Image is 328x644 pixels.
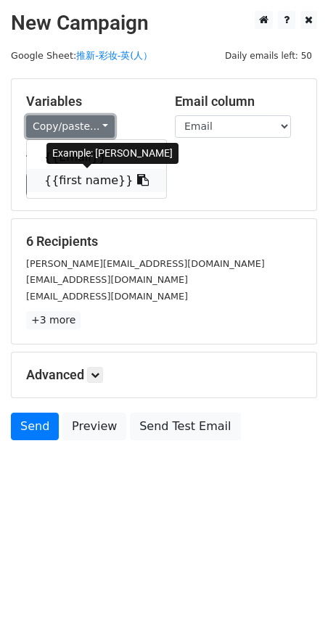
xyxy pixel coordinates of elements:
[26,234,302,249] h5: 6 Recipients
[175,94,302,110] h5: Email column
[27,169,166,192] a: {{first name}}
[220,50,317,61] a: Daily emails left: 50
[255,574,328,644] div: 聊天小组件
[27,146,166,169] a: {{Email}}
[26,115,115,138] a: Copy/paste...
[62,413,126,440] a: Preview
[220,48,317,64] span: Daily emails left: 50
[26,274,188,285] small: [EMAIL_ADDRESS][DOMAIN_NAME]
[255,574,328,644] iframe: Chat Widget
[26,94,153,110] h5: Variables
[26,291,188,302] small: [EMAIL_ADDRESS][DOMAIN_NAME]
[11,413,59,440] a: Send
[26,258,265,269] small: [PERSON_NAME][EMAIL_ADDRESS][DOMAIN_NAME]
[26,367,302,383] h5: Advanced
[76,50,152,61] a: 推新-彩妆-英(人）
[11,50,152,61] small: Google Sheet:
[130,413,240,440] a: Send Test Email
[46,143,179,164] div: Example: [PERSON_NAME]
[26,311,81,329] a: +3 more
[11,11,317,36] h2: New Campaign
